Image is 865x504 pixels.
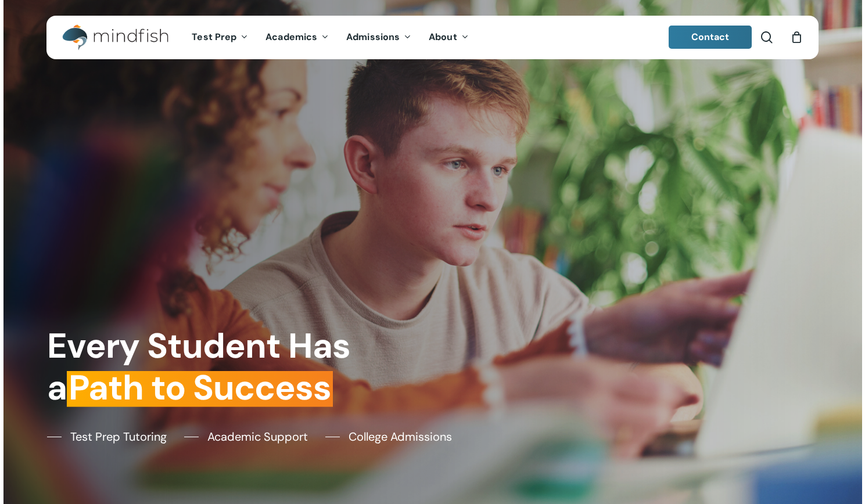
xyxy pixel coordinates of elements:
nav: Main Menu [183,16,477,59]
span: Contact [691,31,730,43]
a: Test Prep Tutoring [47,428,167,445]
span: Admissions [346,31,400,43]
span: Test Prep [192,31,236,43]
em: Path to Success [67,365,333,410]
a: Cart [790,31,803,44]
a: Academics [257,33,338,42]
a: Admissions [338,33,420,42]
span: Academics [265,31,317,43]
header: Main Menu [46,16,819,59]
span: Test Prep Tutoring [70,428,167,445]
a: Contact [669,26,752,49]
h1: Every Student Has a [47,325,425,408]
a: Test Prep [183,33,257,42]
a: About [420,33,478,42]
a: Academic Support [184,428,308,445]
span: About [429,31,457,43]
span: College Admissions [349,428,452,445]
span: Academic Support [207,428,308,445]
iframe: Chatbot [788,427,849,488]
a: College Admissions [325,428,452,445]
